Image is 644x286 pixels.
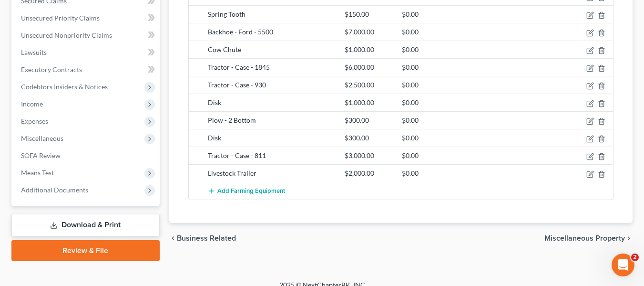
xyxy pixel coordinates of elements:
div: $0.00 [397,63,454,72]
span: Miscellaneous [21,134,63,142]
div: Livestock Trailer [203,169,340,178]
span: 2 [631,254,639,261]
div: $0.00 [397,10,454,19]
button: Miscellaneous Property chevron_right [544,234,633,242]
div: Backhoe - Ford - 5500 [203,27,340,37]
div: Tractor - Case - 930 [203,80,340,90]
div: Cow Chute [203,45,340,54]
div: $0.00 [397,151,454,160]
span: Executory Contracts [21,65,82,74]
span: Miscellaneous Property [544,234,625,242]
span: Unsecured Priority Claims [21,14,100,22]
span: Add Farming Equipment [217,187,285,195]
div: $3,000.00 [340,151,397,160]
div: $2,500.00 [340,80,397,90]
span: Income [21,100,43,108]
a: SOFA Review [13,147,160,164]
span: Means Test [21,169,54,177]
span: SOFA Review [21,151,61,159]
span: Lawsuits [21,48,47,56]
div: $300.00 [340,116,397,125]
i: chevron_left [169,234,177,242]
div: Disk [203,133,340,143]
div: Tractor - Case - 1845 [203,63,340,72]
span: Business Related [177,234,236,242]
div: $2,000.00 [340,169,397,178]
a: Download & Print [11,214,160,236]
iframe: Intercom live chat [612,254,634,276]
div: $0.00 [397,27,454,37]
button: Add Farming Equipment [208,182,285,200]
span: Codebtors Insiders & Notices [21,83,108,91]
a: Unsecured Nonpriority Claims [13,27,160,44]
i: chevron_right [625,234,633,242]
div: $1,000.00 [340,45,397,54]
div: $0.00 [397,45,454,54]
div: $7,000.00 [340,27,397,37]
div: $6,000.00 [340,63,397,72]
div: Spring Tooth [203,10,340,19]
a: Unsecured Priority Claims [13,10,160,27]
a: Review & File [11,240,160,261]
div: $300.00 [340,133,397,143]
div: Tractor - Case - 811 [203,151,340,160]
div: $1,000.00 [340,98,397,107]
span: Expenses [21,117,48,125]
div: $0.00 [397,80,454,90]
div: Disk [203,98,340,107]
span: Unsecured Nonpriority Claims [21,31,112,39]
a: Lawsuits [13,44,160,61]
a: Executory Contracts [13,61,160,78]
button: chevron_left Business Related [169,234,236,242]
div: $0.00 [397,169,454,178]
div: $0.00 [397,133,454,143]
div: Plow - 2 Bottom [203,116,340,125]
span: Additional Documents [21,186,88,194]
div: $150.00 [340,10,397,19]
div: $0.00 [397,116,454,125]
div: $0.00 [397,98,454,107]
